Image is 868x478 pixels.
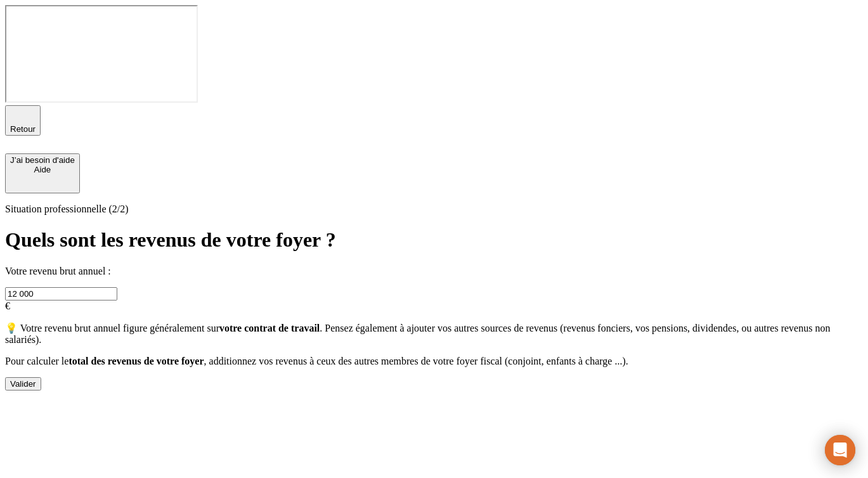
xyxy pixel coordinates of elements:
h1: Quels sont les revenus de votre foyer ? [5,228,863,252]
div: Aide [10,165,75,174]
p: Situation professionnelle (2/2) [5,203,863,215]
div: Valider [10,379,36,389]
button: Valider [5,377,41,391]
div: Ouvrir le Messenger Intercom [825,435,855,465]
div: J’ai besoin d'aide [10,155,75,165]
input: 0 [5,287,117,300]
span: Retour [10,124,36,134]
span: votre contrat de travail [219,323,320,333]
span: 💡 Votre revenu brut annuel figure généralement sur [5,323,219,333]
span: . Pensez également à ajouter vos autres sources de revenus (revenus fonciers, vos pensions, divid... [5,323,830,345]
span: total des revenus de votre foyer [68,356,204,366]
p: Votre revenu brut annuel : [5,266,863,277]
span: Pour calculer le [5,356,68,366]
button: J’ai besoin d'aideAide [5,153,80,193]
span: , additionnez vos revenus à ceux des autres membres de votre foyer fiscal (conjoint, enfants à ch... [204,356,628,366]
span: € [5,300,10,311]
button: Retour [5,105,41,136]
